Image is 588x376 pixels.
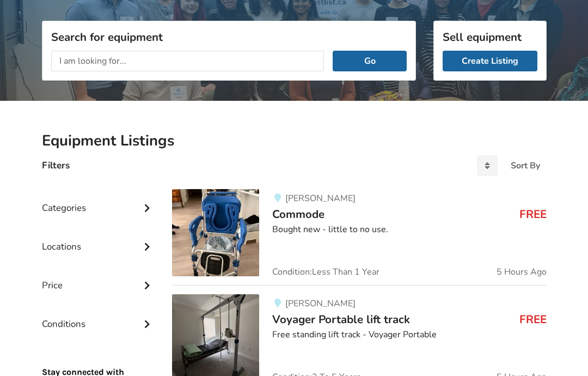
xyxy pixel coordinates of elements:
h3: Sell equipment [443,30,537,44]
div: Locations [42,219,155,258]
h3: FREE [519,312,547,326]
div: Free standing lift track - Voyager Portable [272,329,546,341]
a: Create Listing [443,51,537,71]
span: [PERSON_NAME] [285,298,356,310]
span: Commode [272,207,324,222]
span: Voyager Portable lift track [272,312,410,327]
div: Conditions [42,296,155,335]
div: Sort By [511,161,540,170]
h4: Filters [42,159,70,172]
div: Categories [42,180,155,219]
h3: Search for equipment [51,30,407,44]
h2: Equipment Listings [42,131,547,150]
div: Price [42,258,155,296]
img: bathroom safety-commode [172,189,259,276]
input: I am looking for... [51,51,324,71]
h3: FREE [519,207,547,221]
div: Bought new - little to no use. [272,223,546,236]
a: bathroom safety-commode[PERSON_NAME]CommodeFREEBought new - little to no use.Condition:Less Than ... [172,189,546,285]
span: Condition: Less Than 1 Year [272,268,379,276]
span: [PERSON_NAME] [285,192,356,204]
span: 5 Hours Ago [497,268,547,276]
button: Go [333,51,406,71]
